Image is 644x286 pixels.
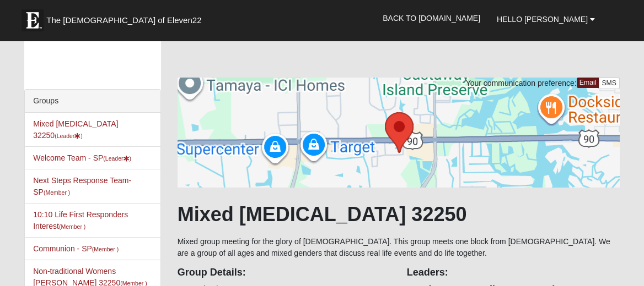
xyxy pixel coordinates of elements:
a: Mixed [MEDICAL_DATA] 32250(Leader) [33,119,118,140]
span: Your communication preference: [466,79,577,87]
small: (Member ) [59,223,85,230]
a: Welcome Team - SP(Leader) [33,153,131,162]
a: Next Steps Response Team- SP(Member ) [33,176,131,196]
span: Hello [PERSON_NAME] [497,15,588,24]
a: 10:10 Life First Responders Interest(Member ) [33,210,128,230]
a: SMS [598,78,620,89]
h1: Mixed [MEDICAL_DATA] 32250 [178,202,620,226]
div: Groups [25,90,160,113]
small: (Member ) [44,189,70,196]
a: Communion - SP(Member ) [33,244,119,253]
small: (Member ) [92,246,119,252]
a: Email [577,78,599,88]
a: The [DEMOGRAPHIC_DATA] of Eleven22 [16,4,237,31]
small: (Leader ) [55,133,83,139]
a: Hello [PERSON_NAME] [489,5,603,33]
img: Eleven22 logo [22,9,44,31]
small: (Leader ) [103,155,131,162]
a: Back to [DOMAIN_NAME] [374,4,489,32]
span: The [DEMOGRAPHIC_DATA] of Eleven22 [46,15,201,26]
